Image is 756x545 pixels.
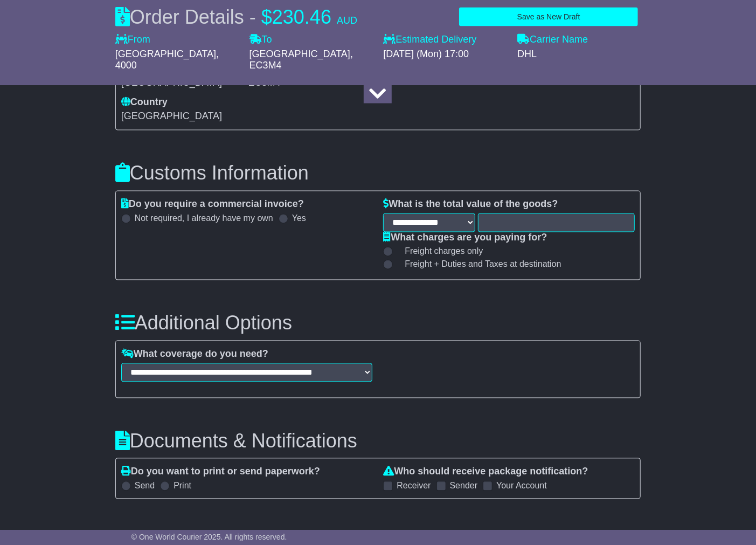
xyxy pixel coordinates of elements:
[115,431,641,452] h3: Documents & Notifications
[383,232,547,244] label: What charges are you paying for?
[459,8,638,26] button: Save as New Draft
[115,49,216,59] span: [GEOGRAPHIC_DATA]
[131,533,287,541] span: © One World Courier 2025. All rights reserved.
[135,213,273,224] label: Not required, I already have my own
[121,349,268,361] label: What coverage do you need?
[292,213,306,224] label: Yes
[174,481,191,491] label: Print
[121,96,168,108] label: Country
[261,6,272,28] span: $
[337,15,357,26] span: AUD
[405,259,561,270] span: Freight + Duties and Taxes at destination
[115,5,357,29] div: Order Details -
[517,34,588,46] label: Carrier Name
[115,49,219,71] span: , 4000
[397,481,431,491] label: Receiver
[383,34,507,46] label: Estimated Delivery
[135,481,155,491] label: Send
[391,246,483,257] label: Freight charges only
[249,49,350,59] span: [GEOGRAPHIC_DATA]
[383,49,507,60] div: [DATE] (Mon) 17:00
[517,49,641,60] div: DHL
[115,34,150,46] label: From
[121,111,222,122] span: [GEOGRAPHIC_DATA]
[115,163,641,184] h3: Customs Information
[383,466,588,478] label: Who should receive package notification?
[121,466,320,478] label: Do you want to print or send paperwork?
[383,199,558,211] label: What is the total value of the goods?
[121,199,304,211] label: Do you require a commercial invoice?
[272,6,331,28] span: 230.46
[496,481,547,491] label: Your Account
[450,481,478,491] label: Sender
[249,34,272,46] label: To
[249,49,353,71] span: , EC3M4
[115,313,641,334] h3: Additional Options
